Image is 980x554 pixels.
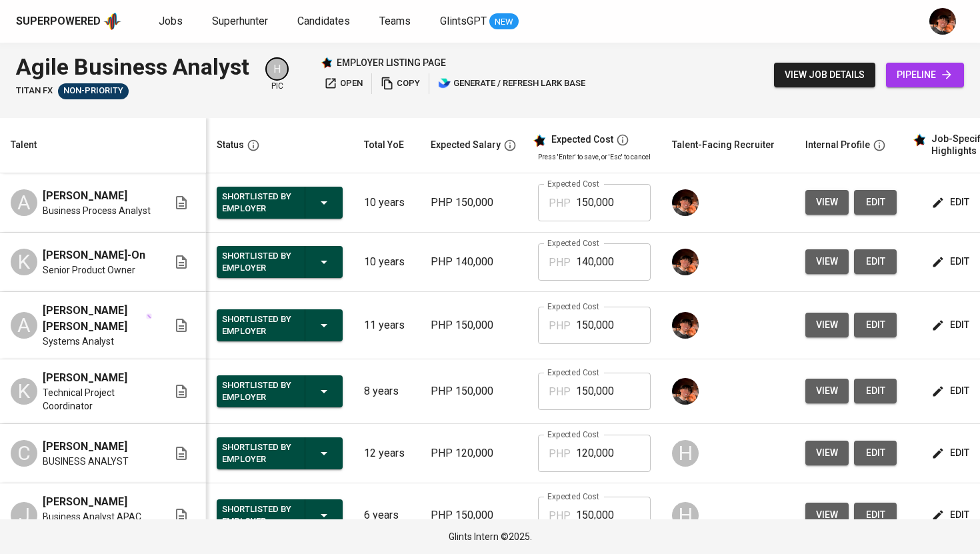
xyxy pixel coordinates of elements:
[934,507,969,523] span: edit
[364,383,409,399] p: 8 years
[431,254,517,270] p: PHP 140,000
[934,253,969,270] span: edit
[297,13,353,30] a: Candidates
[886,63,964,87] a: pipeline
[805,249,849,274] button: view
[865,383,886,399] span: edit
[805,190,849,215] button: view
[58,85,129,97] span: Non-Priority
[672,189,699,216] img: diemas@glints.com
[43,263,135,277] span: Senior Product Owner
[865,507,886,523] span: edit
[43,335,114,348] span: Systems Analyst
[431,383,517,399] p: PHP 150,000
[929,190,975,215] button: edit
[672,440,699,467] div: H
[11,440,37,467] div: C
[217,137,244,153] div: Status
[222,439,294,468] div: Shortlisted by Employer
[805,441,849,465] button: view
[438,76,585,91] span: generate / refresh lark base
[217,309,343,341] button: Shortlisted by Employer
[549,508,571,524] p: PHP
[43,455,129,468] span: BUSINESS ANALYST
[549,384,571,400] p: PHP
[805,503,849,527] button: view
[43,370,127,386] span: [PERSON_NAME]
[805,313,849,337] button: view
[854,379,897,403] button: edit
[785,67,865,83] span: view job details
[43,510,152,537] span: Business Analyst APAC Lead (Senior Associate)
[672,378,699,405] img: diemas@glints.com
[265,57,289,92] div: pic
[377,73,423,94] button: copy
[805,379,849,403] button: view
[816,507,838,523] span: view
[11,189,37,216] div: A
[854,441,897,465] a: edit
[43,204,151,217] span: Business Process Analyst
[321,57,333,69] img: Glints Star
[212,15,268,27] span: Superhunter
[929,441,975,465] button: edit
[438,77,451,90] img: lark
[774,63,875,87] button: view job details
[43,247,145,263] span: [PERSON_NAME]-On
[865,445,886,461] span: edit
[364,195,409,211] p: 10 years
[217,246,343,278] button: Shortlisted by Employer
[379,15,411,27] span: Teams
[440,13,519,30] a: GlintsGPT NEW
[43,303,145,335] span: [PERSON_NAME] [PERSON_NAME]
[431,445,517,461] p: PHP 120,000
[212,13,271,30] a: Superhunter
[865,194,886,211] span: edit
[549,318,571,334] p: PHP
[222,247,294,277] div: Shortlisted by Employer
[431,317,517,333] p: PHP 150,000
[364,445,409,461] p: 12 years
[11,312,37,339] div: A
[865,317,886,333] span: edit
[816,445,838,461] span: view
[489,15,519,29] span: NEW
[854,190,897,215] button: edit
[934,445,969,461] span: edit
[854,313,897,337] button: edit
[379,13,413,30] a: Teams
[854,503,897,527] button: edit
[16,14,101,29] div: Superpowered
[929,503,975,527] button: edit
[929,249,975,274] button: edit
[431,195,517,211] p: PHP 150,000
[897,67,953,83] span: pipeline
[364,254,409,270] p: 10 years
[854,249,897,274] button: edit
[222,377,294,406] div: Shortlisted by Employer
[549,195,571,211] p: PHP
[43,494,127,510] span: [PERSON_NAME]
[103,11,121,31] img: app logo
[43,386,152,413] span: Technical Project Coordinator
[431,507,517,523] p: PHP 150,000
[549,446,571,462] p: PHP
[440,15,487,27] span: GlintsGPT
[159,13,185,30] a: Jobs
[929,313,975,337] button: edit
[865,253,886,270] span: edit
[431,137,501,153] div: Expected Salary
[222,501,294,530] div: Shortlisted by Employer
[816,317,838,333] span: view
[364,507,409,523] p: 6 years
[816,253,838,270] span: view
[217,375,343,407] button: Shortlisted by Employer
[297,15,350,27] span: Candidates
[11,378,37,405] div: K
[16,85,53,97] span: Titan FX
[265,57,289,81] div: H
